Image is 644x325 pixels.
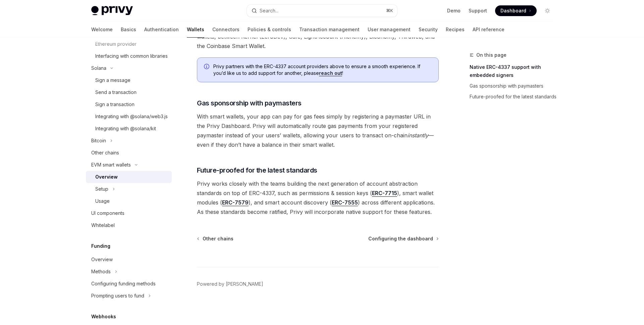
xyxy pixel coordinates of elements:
span: Gas sponsorship with paymasters [197,98,302,108]
div: Send a transaction [95,88,137,96]
a: UI components [86,207,172,219]
a: Policies & controls [248,21,291,38]
div: Methods [91,268,111,276]
a: ERC-7715 [372,190,397,197]
div: Integrating with @solana/web3.js [95,112,168,121]
div: Solana [91,64,106,72]
a: ERC-7579 [222,199,249,206]
a: Integrating with @solana/web3.js [86,110,172,123]
div: EVM smart wallets [91,161,131,169]
a: Gas sponsorship with paymasters [470,81,558,91]
div: Interfacing with common libraries [95,52,168,60]
a: Wallets [187,21,204,38]
div: Other chains [91,149,119,157]
span: Privy works closely with the teams building the next generation of account abstraction standards ... [197,179,439,217]
a: reach out [319,70,342,76]
a: Usage [86,195,172,207]
a: Integrating with @solana/kit [86,123,172,135]
span: Configuring the dashboard [368,235,433,242]
button: Toggle dark mode [542,5,553,16]
div: Configuring funding methods [91,280,156,288]
button: Search...⌘K [247,5,397,17]
a: Connectors [212,21,239,38]
div: Search... [260,7,278,15]
a: Dashboard [495,5,537,16]
span: Privy partners with the ERC-4337 account providers above to ensure a smooth experience. If you’d ... [213,63,432,77]
span: With smart wallets, your app can pay for gas fees simply by registering a paymaster URL in the Pr... [197,112,439,149]
h5: Webhooks [91,313,116,321]
a: Transaction management [299,21,360,38]
a: Authentication [144,21,179,38]
div: Prompting users to fund [91,292,144,300]
div: Setup [95,185,108,193]
a: API reference [473,21,504,38]
a: Send a transaction [86,86,172,98]
a: Powered by [PERSON_NAME] [197,281,263,287]
div: Sign a transaction [95,100,135,108]
div: Integrating with @solana/kit [95,125,156,133]
a: Whitelabel [86,219,172,231]
em: instantly [408,132,428,139]
span: Future-proofed for the latest standards [197,166,317,175]
div: Bitcoin [91,137,106,145]
a: Security [419,21,438,38]
a: User management [368,21,411,38]
a: Interfacing with common libraries [86,50,172,62]
a: Configuring funding methods [86,278,172,290]
a: Demo [447,7,461,14]
a: Sign a message [86,74,172,86]
div: Whitelabel [91,221,115,229]
div: Sign a message [95,76,130,84]
a: Sign a transaction [86,98,172,110]
div: Usage [95,197,110,205]
svg: Info [204,64,211,71]
a: Welcome [91,21,113,38]
span: ⌘ K [386,8,393,13]
div: Overview [95,173,118,181]
div: Overview [91,256,113,264]
a: Future-proofed for the latest standards [470,91,558,102]
a: Recipes [446,21,465,38]
a: Native ERC-4337 support with embedded signers [470,62,558,81]
a: Other chains [86,147,172,159]
a: Other chains [198,235,233,242]
a: Overview [86,253,172,266]
a: ERC-7555 [332,199,358,206]
img: light logo [91,6,133,15]
span: On this page [476,51,506,59]
a: Basics [121,21,136,38]
span: Other chains [203,235,233,242]
div: UI components [91,209,124,217]
a: Configuring the dashboard [368,235,438,242]
span: Dashboard [500,7,526,14]
a: Support [469,7,487,14]
a: Overview [86,171,172,183]
h5: Funding [91,242,110,250]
